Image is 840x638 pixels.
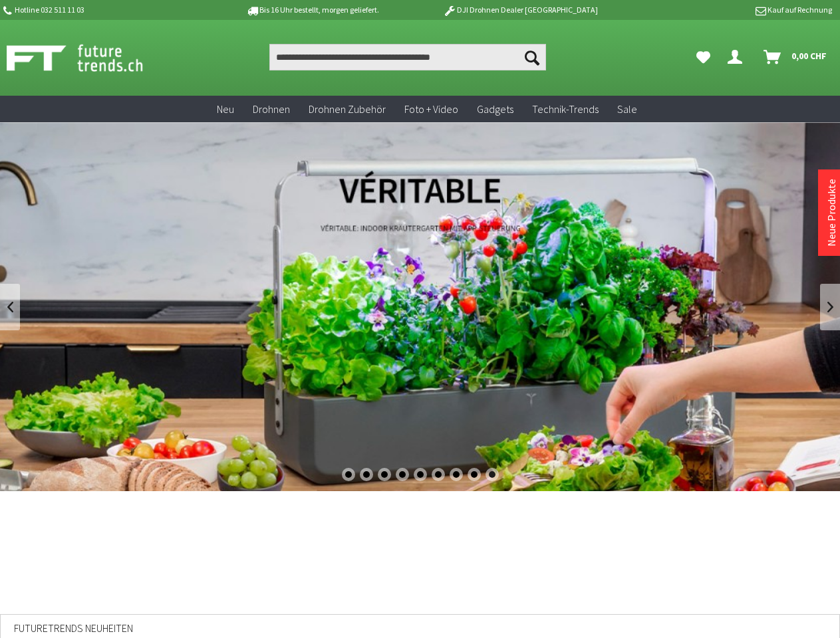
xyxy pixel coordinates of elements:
[342,468,355,481] div: 1
[608,96,646,123] a: Sale
[825,179,838,247] a: Neue Produkte
[523,96,608,123] a: Technik-Trends
[477,102,513,116] span: Gadgets
[360,468,373,481] div: 2
[253,102,290,116] span: Drohnen
[758,44,833,70] a: Warenkorb
[209,2,416,18] p: Bis 16 Uhr bestellt, morgen geliefert.
[269,44,546,70] input: Produkt, Marke, Kategorie, EAN, Artikelnummer…
[468,96,523,123] a: Gadgets
[414,468,427,481] div: 5
[299,96,395,123] a: Drohnen Zubehör
[486,468,499,481] div: 9
[690,44,717,70] a: Meine Favoriten
[404,102,458,116] span: Foto + Video
[625,2,832,18] p: Kauf auf Rechnung
[432,468,445,481] div: 6
[208,96,243,123] a: Neu
[1,2,209,18] p: Hotline 032 511 11 03
[7,41,172,74] img: Shop Futuretrends - zur Startseite wechseln
[532,102,599,116] span: Technik-Trends
[722,44,753,70] a: Dein Konto
[396,468,409,481] div: 4
[791,45,827,66] span: 0,00 CHF
[416,2,624,18] p: DJI Drohnen Dealer [GEOGRAPHIC_DATA]
[450,468,463,481] div: 7
[309,102,386,116] span: Drohnen Zubehör
[617,102,637,116] span: Sale
[378,468,391,481] div: 3
[518,44,546,70] button: Suchen
[243,96,299,123] a: Drohnen
[468,468,481,481] div: 8
[217,102,234,116] span: Neu
[395,96,468,123] a: Foto + Video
